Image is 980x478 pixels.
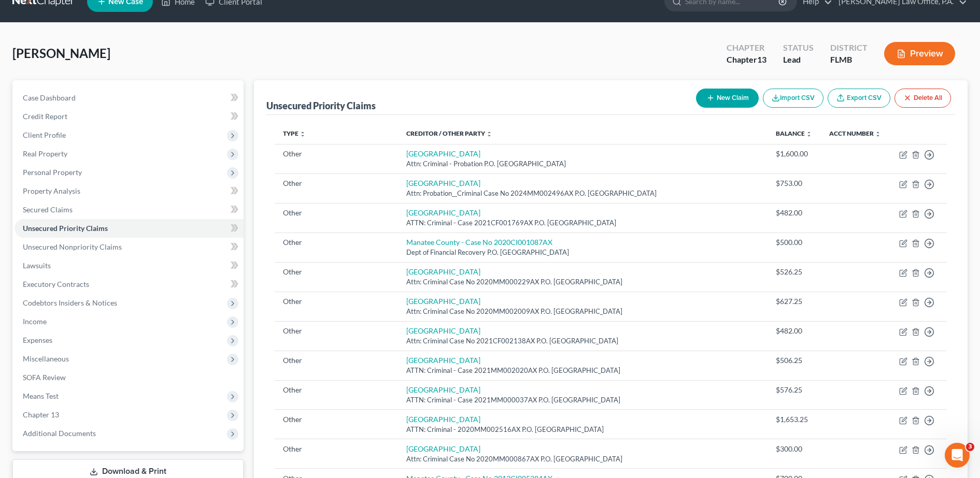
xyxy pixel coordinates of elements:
[23,112,67,121] span: Credit Report
[23,242,122,251] span: Unsecured Nonpriority Claims
[966,443,974,451] span: 3
[15,182,244,200] a: Property Analysis
[15,368,244,387] a: SOFA Review
[300,131,306,137] i: unfold_more
[12,46,110,61] span: [PERSON_NAME]
[23,392,59,400] span: Means Test
[23,149,67,158] span: Real Property
[776,208,813,218] div: $482.00
[894,89,951,108] button: Delete All
[830,54,868,66] div: FLMB
[406,454,759,464] div: Attn: Criminal Case No 2020MM000867AX P.O. [GEOGRAPHIC_DATA]
[776,444,813,454] div: $300.00
[406,385,480,394] a: [GEOGRAPHIC_DATA]
[23,261,51,270] span: Lawsuits
[406,179,480,187] a: [GEOGRAPHIC_DATA]
[283,355,390,366] div: Other
[23,131,66,139] span: Client Profile
[406,444,480,453] a: [GEOGRAPHIC_DATA]
[283,129,306,137] a: Type unfold_more
[829,129,881,137] a: Acct Number unfold_more
[406,326,480,335] a: [GEOGRAPHIC_DATA]
[406,129,492,137] a: Creditor / Other Party unfold_more
[283,237,390,248] div: Other
[283,414,390,425] div: Other
[406,307,759,316] div: Attn: Criminal Case No 2020MM002009AX P.O. [GEOGRAPHIC_DATA]
[406,356,480,365] a: [GEOGRAPHIC_DATA]
[406,189,759,198] div: Attn: Probation__Criminal Case No 2024MM002496AX P.O. [GEOGRAPHIC_DATA]
[406,149,480,158] a: [GEOGRAPHIC_DATA]
[23,336,52,344] span: Expenses
[776,129,812,137] a: Balance unfold_more
[486,131,492,137] i: unfold_more
[23,298,117,307] span: Codebtors Insiders & Notices
[23,410,59,419] span: Chapter 13
[283,208,390,218] div: Other
[776,267,813,277] div: $526.25
[776,326,813,336] div: $482.00
[406,395,759,405] div: ATTN: Criminal - Case 2021MM000037AX P.O. [GEOGRAPHIC_DATA]
[23,280,89,288] span: Executory Contracts
[283,444,390,454] div: Other
[776,149,813,159] div: $1,600.00
[406,238,552,247] a: Manatee County - Case No 2020CI001087AX
[406,159,759,169] div: Attn: Criminal - Probation P.O. [GEOGRAPHIC_DATA]
[406,248,759,257] div: Dept of Financial Recovery P.O. [GEOGRAPHIC_DATA]
[15,107,244,126] a: Credit Report
[23,373,66,382] span: SOFA Review
[23,429,96,438] span: Additional Documents
[23,186,80,195] span: Property Analysis
[283,149,390,159] div: Other
[266,99,376,112] div: Unsecured Priority Claims
[406,208,480,217] a: [GEOGRAPHIC_DATA]
[828,89,890,108] a: Export CSV
[15,219,244,238] a: Unsecured Priority Claims
[15,256,244,275] a: Lawsuits
[763,89,823,108] button: Import CSV
[283,178,390,189] div: Other
[406,366,759,375] div: ATTN: Criminal - Case 2021MM002020AX P.O. [GEOGRAPHIC_DATA]
[23,93,76,102] span: Case Dashboard
[23,205,73,214] span: Secured Claims
[23,168,82,177] span: Personal Property
[783,54,814,66] div: Lead
[830,42,868,54] div: District
[776,414,813,425] div: $1,653.25
[945,443,970,468] iframe: Intercom live chat
[727,54,766,66] div: Chapter
[15,200,244,219] a: Secured Claims
[776,385,813,395] div: $576.25
[15,275,244,294] a: Executory Contracts
[757,54,766,64] span: 13
[875,131,881,137] i: unfold_more
[884,42,955,65] button: Preview
[806,131,812,137] i: unfold_more
[776,178,813,189] div: $753.00
[776,355,813,366] div: $506.25
[406,267,480,276] a: [GEOGRAPHIC_DATA]
[406,297,480,306] a: [GEOGRAPHIC_DATA]
[406,218,759,228] div: ATTN: Criminal - Case 2021CF001769AX P.O. [GEOGRAPHIC_DATA]
[23,354,69,363] span: Miscellaneous
[23,317,47,326] span: Income
[696,89,759,108] button: New Claim
[406,415,480,424] a: [GEOGRAPHIC_DATA]
[406,277,759,287] div: Attn: Criminal Case No 2020MM000229AX P.O. [GEOGRAPHIC_DATA]
[283,267,390,277] div: Other
[776,296,813,307] div: $627.25
[283,385,390,395] div: Other
[727,42,766,54] div: Chapter
[406,425,759,434] div: ATTN: Criminal - 2020MM002516AX P.O. [GEOGRAPHIC_DATA]
[406,336,759,346] div: Attn: Criminal Case No 2021CF002138AX P.O. [GEOGRAPHIC_DATA]
[783,42,814,54] div: Status
[15,238,244,256] a: Unsecured Nonpriority Claims
[283,326,390,336] div: Other
[15,89,244,107] a: Case Dashboard
[776,237,813,248] div: $500.00
[23,224,108,233] span: Unsecured Priority Claims
[283,296,390,307] div: Other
